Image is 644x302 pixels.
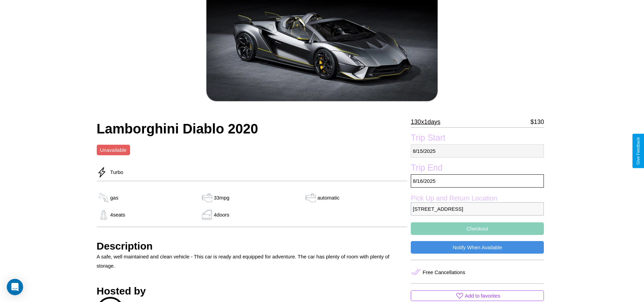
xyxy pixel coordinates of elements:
p: 4 seats [110,210,125,219]
p: 8 / 15 / 2025 [411,144,544,158]
p: Add to favorites [465,291,500,300]
p: Unavailable [100,145,127,155]
button: Checkout [411,222,544,235]
label: Trip Start [411,133,544,144]
div: Open Intercom Messenger [7,279,23,295]
p: 4 doors [214,210,229,219]
div: Give Feedback [636,137,641,165]
label: Trip End [411,163,544,174]
p: A safe, well maintained and clean vehicle - This car is ready and equipped for adventure. The car... [97,252,408,270]
img: gas [200,193,214,203]
p: 130 x 1 days [411,116,440,127]
img: gas [97,193,110,203]
h3: Description [97,240,408,252]
p: Turbo [107,168,124,177]
p: 8 / 16 / 2025 [411,174,544,188]
img: gas [200,210,214,220]
p: [STREET_ADDRESS] [411,202,544,216]
label: Pick Up and Return Location [411,194,544,202]
h2: Lamborghini Diablo 2020 [97,121,408,137]
img: gas [97,210,110,220]
button: Notify When Available [411,241,544,254]
p: gas [110,193,118,202]
p: Free Cancellations [423,268,465,277]
button: Add to favorites [411,290,544,301]
p: automatic [317,193,339,202]
p: 33 mpg [214,193,229,202]
h3: Hosted by [97,285,408,297]
p: $ 130 [530,116,544,127]
img: gas [304,193,317,203]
